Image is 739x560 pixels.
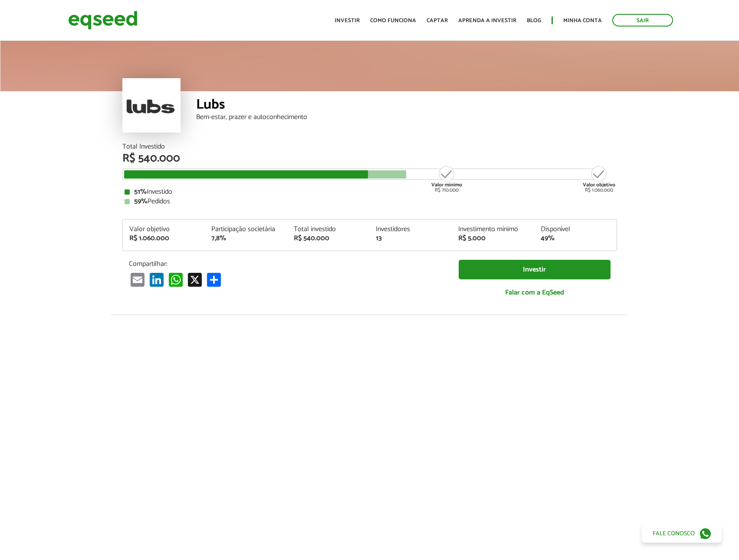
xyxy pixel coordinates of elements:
[122,153,617,164] div: R$ 540.000
[148,272,165,287] a: LinkedIn
[458,235,528,242] div: R$ 5.000
[294,235,363,242] div: R$ 540.000
[134,186,147,198] strong: 51%
[527,18,541,23] a: Blog
[205,272,223,287] a: Compartilhar
[129,235,199,242] div: R$ 1.060.000
[134,196,148,207] strong: 59%
[376,226,445,233] div: Investidores
[335,18,360,23] a: Investir
[459,284,611,302] a: Falar com a EqSeed
[68,9,138,32] img: EqSeed
[129,226,199,233] div: Valor objetivo
[541,226,610,233] div: Disponível
[459,260,611,279] a: Investir
[583,181,615,189] strong: Valor objetivo
[211,235,281,242] div: 7,8%
[541,235,610,242] div: 49%
[196,98,617,114] div: Lubs
[294,226,363,233] div: Total investido
[211,226,281,233] div: Participação societária
[583,165,615,193] div: R$ 1.060.000
[612,14,673,27] a: Sair
[370,18,416,23] a: Como funciona
[458,226,528,233] div: Investimento mínimo
[642,524,722,543] a: Fale conosco
[122,143,617,150] div: Total Investido
[376,235,445,242] div: 13
[427,18,448,23] a: Captar
[563,18,602,23] a: Minha conta
[196,114,617,121] div: Bem-estar, prazer e autoconhecimento
[431,181,462,189] strong: Valor mínimo
[129,272,146,287] a: Email
[167,272,184,287] a: WhatsApp
[186,272,204,287] a: X
[458,18,516,23] a: Aprenda a investir
[129,260,446,268] p: Compartilhar:
[430,165,463,193] div: R$ 710.000
[125,198,615,205] div: Pedidos
[125,189,615,196] div: Investido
